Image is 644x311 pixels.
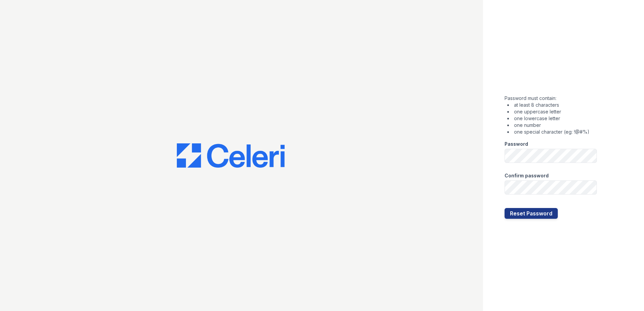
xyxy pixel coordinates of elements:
[505,208,558,219] button: Reset Password
[507,122,597,129] li: one number
[507,115,597,122] li: one lowercase letter
[505,172,549,179] label: Confirm password
[177,143,285,168] img: CE_Logo_Blue-a8612792a0a2168367f1c8372b55b34899dd931a85d93a1a3d3e32e68fde9ad4.png
[507,108,597,115] li: one uppercase letter
[505,95,597,135] div: Password must contain:
[507,129,597,135] li: one special character (eg: !@#%)
[505,141,528,147] label: Password
[507,102,597,108] li: at least 8 characters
